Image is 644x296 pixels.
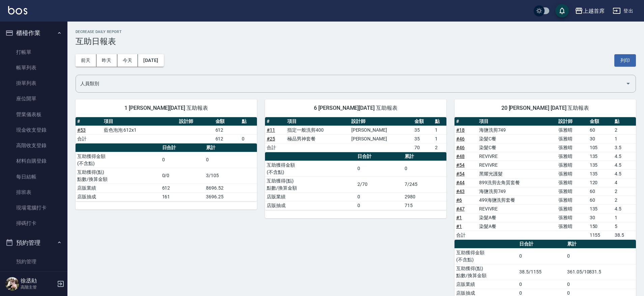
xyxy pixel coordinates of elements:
[403,201,446,210] td: 715
[565,280,636,289] td: 0
[588,169,613,178] td: 135
[403,161,446,176] td: 0
[204,184,257,192] td: 8696.52
[477,169,557,178] td: 黑耀光護髮
[463,105,628,111] span: 20 [PERSON_NAME] [DATE] 互助報表
[588,196,613,204] td: 60
[350,134,413,143] td: [PERSON_NAME]
[588,152,613,161] td: 135
[433,134,446,143] td: 1
[456,180,465,185] a: #44
[588,204,613,213] td: 135
[3,91,65,106] a: 座位開單
[3,169,65,185] a: 每日結帳
[456,197,462,203] a: #6
[356,176,403,192] td: 2/70
[518,240,565,249] th: 日合計
[177,117,214,126] th: 設計師
[477,161,557,169] td: REVIVRE
[76,192,160,201] td: 店販抽成
[455,264,518,280] td: 互助獲得(點) 點數/換算金額
[240,117,257,126] th: 點
[613,117,636,126] th: 點
[8,6,27,14] img: Logo
[565,248,636,264] td: 0
[3,75,65,91] a: 掛單列表
[214,117,240,126] th: 金額
[583,7,605,15] div: 上越首席
[518,248,565,264] td: 0
[3,24,65,42] button: 櫃檯作業
[455,248,518,264] td: 互助獲得金額 (不含點)
[477,222,557,231] td: 染髮A餐
[5,277,19,291] img: Person
[557,169,588,178] td: 張雅晴
[610,5,636,17] button: 登出
[477,213,557,222] td: 染髮A餐
[613,134,636,143] td: 1
[102,117,177,126] th: 項目
[613,222,636,231] td: 5
[77,127,86,133] a: #53
[350,126,413,134] td: [PERSON_NAME]
[477,152,557,161] td: REVIVRE
[413,126,433,134] td: 35
[613,187,636,196] td: 2
[96,54,117,67] button: 昨天
[356,201,403,210] td: 0
[240,134,257,143] td: 0
[286,117,350,126] th: 項目
[477,143,557,152] td: 染髮C餐
[623,78,634,89] button: Open
[557,143,588,152] td: 張雅晴
[3,269,65,285] a: 單日預約紀錄
[413,134,433,143] td: 35
[3,254,65,269] a: 預約管理
[557,161,588,169] td: 張雅晴
[456,206,465,211] a: #47
[477,204,557,213] td: REVIVRE
[356,161,403,176] td: 0
[433,126,446,134] td: 1
[204,168,257,184] td: 3/105
[76,54,96,67] button: 前天
[557,187,588,196] td: 張雅晴
[557,134,588,143] td: 張雅晴
[214,134,240,143] td: 612
[455,280,518,289] td: 店販業績
[265,201,356,210] td: 店販抽成
[455,231,477,239] td: 合計
[456,145,465,150] a: #46
[588,143,613,152] td: 105
[160,143,205,152] th: 日合計
[350,117,413,126] th: 設計師
[3,185,65,200] a: 排班表
[613,178,636,187] td: 4
[76,117,102,126] th: #
[79,78,623,90] input: 人員名稱
[572,4,607,18] button: 上越首席
[160,168,205,184] td: 0/0
[356,192,403,201] td: 0
[3,234,65,252] button: 預約管理
[265,152,446,210] table: a dense table
[3,200,65,216] a: 現場電腦打卡
[76,143,257,201] table: a dense table
[613,204,636,213] td: 4.5
[456,154,465,159] a: #48
[413,143,433,152] td: 70
[3,107,65,122] a: 營業儀表板
[557,117,588,126] th: 設計師
[557,204,588,213] td: 張雅晴
[557,196,588,204] td: 張雅晴
[555,4,569,18] button: save
[456,171,465,176] a: #54
[3,138,65,153] a: 高階收支登錄
[433,143,446,152] td: 2
[76,184,160,192] td: 店販業績
[588,222,613,231] td: 150
[565,264,636,280] td: 361.05/10831.5
[613,213,636,222] td: 1
[613,196,636,204] td: 2
[456,189,465,194] a: #43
